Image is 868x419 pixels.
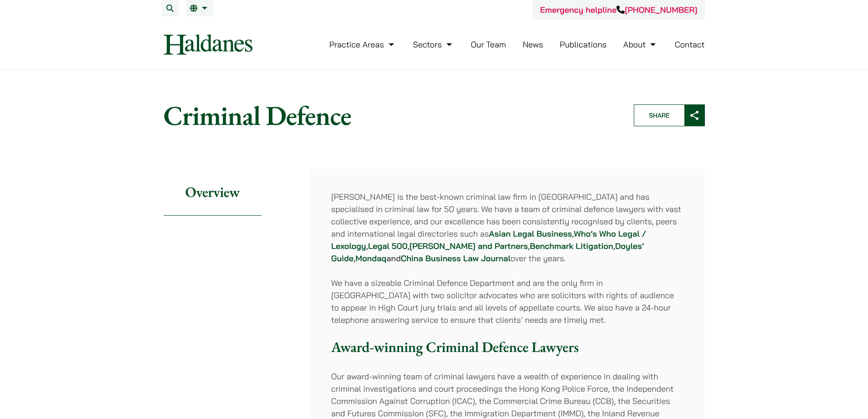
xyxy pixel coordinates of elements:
strong: , [407,241,409,251]
a: Mondaq [355,253,386,264]
a: About [623,39,658,50]
strong: , [572,228,574,239]
button: Share [634,104,705,126]
a: Benchmark Litigation [530,241,613,251]
a: Asian Legal Business [489,228,572,239]
a: [PERSON_NAME] and Partners [410,241,528,251]
a: Publications [560,39,607,50]
a: Our Team [471,39,506,50]
p: [PERSON_NAME] is the best-known criminal law firm in [GEOGRAPHIC_DATA] and has specialised in cri... [331,191,683,264]
span: Share [634,105,684,126]
a: News [523,39,543,50]
a: Emergency helpline[PHONE_NUMBER] [540,5,697,15]
a: Doyles’ Guide [331,241,644,264]
img: Logo of Haldanes [164,34,252,55]
strong: , [354,253,355,264]
strong: , , [528,241,615,251]
a: Practice Areas [329,39,396,50]
a: EN [190,5,210,12]
h1: Criminal Defence [164,99,618,132]
a: Contact [675,39,705,50]
strong: , [366,241,368,251]
a: Legal 500 [368,241,407,251]
a: Who’s Who Legal / Lexology [331,228,647,251]
a: Sectors [413,39,454,50]
a: China Business Law Journal [401,253,511,264]
p: We have a sizeable Criminal Defence Department and are the only firm in [GEOGRAPHIC_DATA] with tw... [331,277,683,326]
h3: Award-winning Criminal Defence Lawyers [331,338,683,356]
strong: and [386,253,401,264]
h2: Overview [164,169,262,216]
